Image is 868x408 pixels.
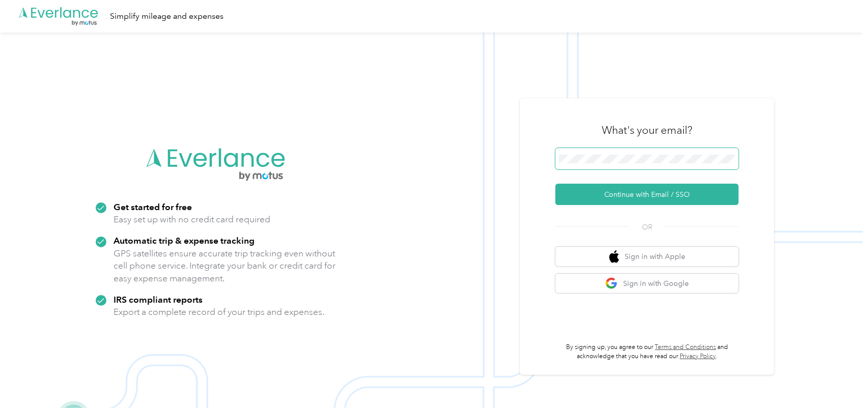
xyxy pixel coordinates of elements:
p: Easy set up with no credit card required [114,213,270,226]
button: Continue with Email / SSO [555,184,739,205]
strong: Get started for free [114,201,192,212]
button: google logoSign in with Google [555,274,739,294]
p: By signing up, you agree to our and acknowledge that you have read our . [555,343,739,361]
img: google logo [605,277,618,290]
strong: Automatic trip & expense tracking [114,235,255,246]
a: Privacy Policy [680,353,716,360]
div: Simplify mileage and expenses [110,10,223,23]
button: apple logoSign in with Apple [555,247,739,267]
a: Terms and Conditions [655,343,716,351]
span: OR [629,222,665,232]
h3: What's your email? [602,123,692,137]
strong: IRS compliant reports [114,294,203,305]
p: GPS satellites ensure accurate trip tracking even without cell phone service. Integrate your bank... [114,247,336,285]
p: Export a complete record of your trips and expenses. [114,306,324,318]
img: apple logo [609,250,620,263]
